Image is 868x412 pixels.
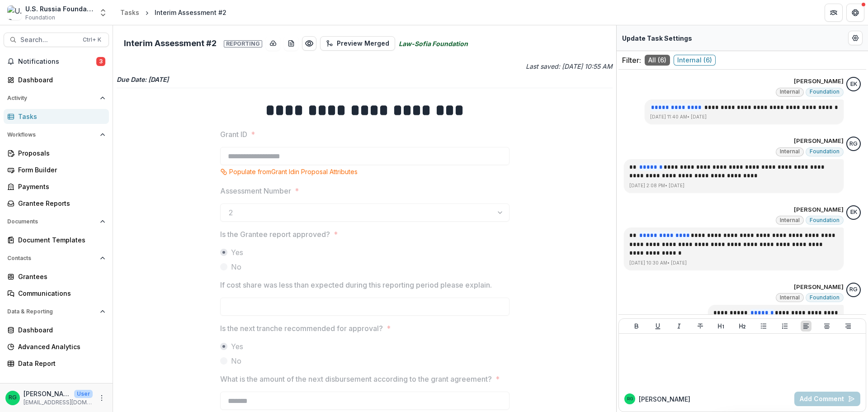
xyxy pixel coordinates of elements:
[850,209,857,215] div: Emma K
[631,321,642,331] button: Bold
[220,323,383,334] p: Is the next tranche recommended for approval?
[220,279,492,290] p: If cost share was less than expected during this reporting period please explain.
[629,260,838,266] p: [DATE] 10:30 AM • [DATE]
[737,321,748,331] button: Heading 2
[7,132,96,138] span: Workflows
[780,294,800,301] span: Internal
[780,217,800,223] span: Internal
[96,393,107,403] button: More
[220,229,330,240] p: Is the Grantee report approved?
[155,8,226,17] div: Interim Assessment #2
[7,308,96,315] span: Data & Reporting
[18,75,102,85] div: Dashboard
[4,322,109,337] a: Dashboard
[4,232,109,247] a: Document Templates
[4,33,109,47] button: Search...
[758,321,769,331] button: Bullet List
[231,355,241,366] span: No
[231,261,241,272] span: No
[18,112,102,121] div: Tasks
[650,114,838,120] p: [DATE] 11:40 AM • [DATE]
[4,72,109,87] a: Dashboard
[780,89,800,95] span: Internal
[302,36,316,51] button: Preview e28357ba-dd03-4cdb-bdba-c7c19f6b3dc6.pdf
[4,91,109,105] button: Open Activity
[4,269,109,284] a: Grantees
[850,81,857,87] div: Emma K
[810,148,840,155] span: Foundation
[622,55,641,66] p: Filter:
[24,389,71,398] p: [PERSON_NAME]
[97,4,109,22] button: Open entity switcher
[220,129,247,140] p: Grant ID
[821,321,832,331] button: Align Center
[794,137,844,146] p: [PERSON_NAME]
[849,287,858,293] div: Ruslan Garipov
[794,283,844,292] p: [PERSON_NAME]
[4,304,109,319] button: Open Data & Reporting
[810,89,840,95] span: Foundation
[801,321,811,331] button: Align Left
[645,55,670,66] span: All ( 6 )
[779,321,790,331] button: Ordered List
[124,38,262,48] h2: Interim Assessment #2
[825,4,843,22] button: Partners
[695,321,706,331] button: Strike
[4,356,109,371] a: Data Report
[674,321,684,331] button: Italicize
[20,36,77,44] span: Search...
[4,146,109,161] a: Proposals
[7,255,96,261] span: Contacts
[24,398,93,407] p: [EMAIL_ADDRESS][DOMAIN_NAME]
[4,214,109,229] button: Open Documents
[652,321,663,331] button: Underline
[794,392,860,406] button: Add Comment
[4,128,109,142] button: Open Workflows
[18,199,102,208] div: Grantee Reports
[229,167,358,176] p: Populate from Grant Id in Proposal Attributes
[18,182,102,191] div: Payments
[848,31,863,45] button: Edit Form Settings
[18,289,102,298] div: Communications
[320,36,395,51] button: Preview Merged
[4,339,109,354] a: Advanced Analytics
[810,217,840,223] span: Foundation
[794,205,844,214] p: [PERSON_NAME]
[25,4,93,14] div: U.S. Russia Foundation
[794,77,844,86] p: [PERSON_NAME]
[716,321,726,331] button: Heading 1
[367,62,613,71] p: Last saved: [DATE] 10:55 AM
[629,182,838,189] p: [DATE] 2:08 PM • [DATE]
[4,251,109,265] button: Open Contacts
[639,394,690,404] p: [PERSON_NAME]
[18,58,96,66] span: Notifications
[117,75,613,84] p: Due Date: [DATE]
[74,390,93,398] p: User
[117,6,230,19] nav: breadcrumb
[25,14,55,22] span: Foundation
[4,54,109,69] button: Notifications3
[7,5,22,20] img: U.S. Russia Foundation
[231,341,243,352] span: Yes
[266,36,280,51] button: download-button
[18,272,102,281] div: Grantees
[81,35,103,45] div: Ctrl + K
[117,6,143,19] a: Tasks
[7,95,96,101] span: Activity
[846,4,864,22] button: Get Help
[627,397,633,401] div: Ruslan Garipov
[220,374,492,384] p: What is the amount of the next disbursement according to the grant agreement?
[284,36,298,51] button: download-word-button
[220,185,291,196] p: Assessment Number
[4,162,109,177] a: Form Builder
[4,196,109,211] a: Grantee Reports
[18,325,102,335] div: Dashboard
[4,109,109,124] a: Tasks
[780,148,800,155] span: Internal
[810,294,840,301] span: Foundation
[18,359,102,368] div: Data Report
[4,286,109,301] a: Communications
[18,235,102,245] div: Document Templates
[120,8,139,17] div: Tasks
[96,57,105,66] span: 3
